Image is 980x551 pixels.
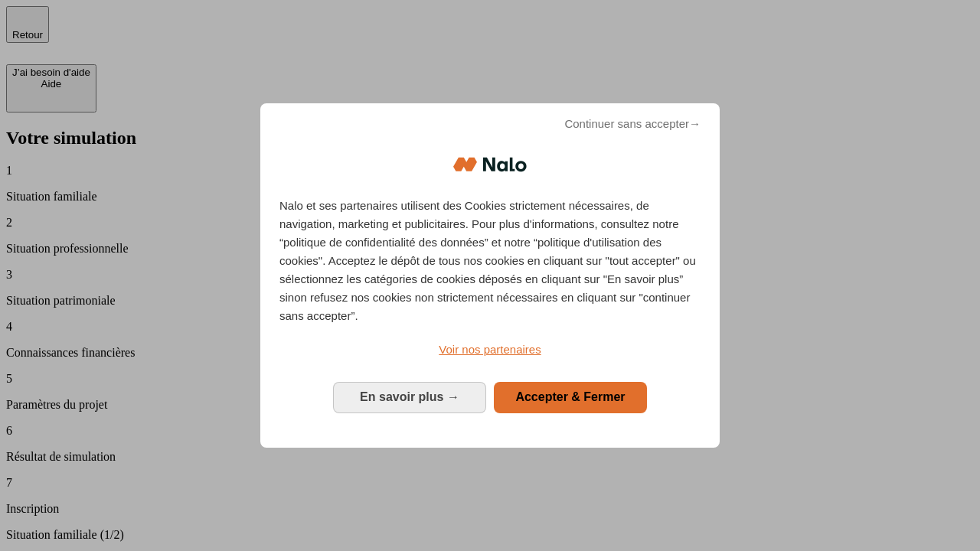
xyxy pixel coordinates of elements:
[279,197,701,325] p: Nalo et ses partenaires utilisent des Cookies strictement nécessaires, de navigation, marketing e...
[494,382,647,412] button: Accepter & Fermer: Accepter notre traitement des données et fermer
[360,390,459,403] span: En savoir plus →
[260,103,720,447] div: Bienvenue chez Nalo Gestion du consentement
[333,382,486,412] button: En savoir plus: Configurer vos consentements
[515,390,625,403] span: Accepter & Fermer
[279,341,701,359] a: Voir nos partenaires
[453,142,527,187] img: Logo
[564,115,701,133] span: Continuer sans accepter→
[439,343,541,356] span: Voir nos partenaires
